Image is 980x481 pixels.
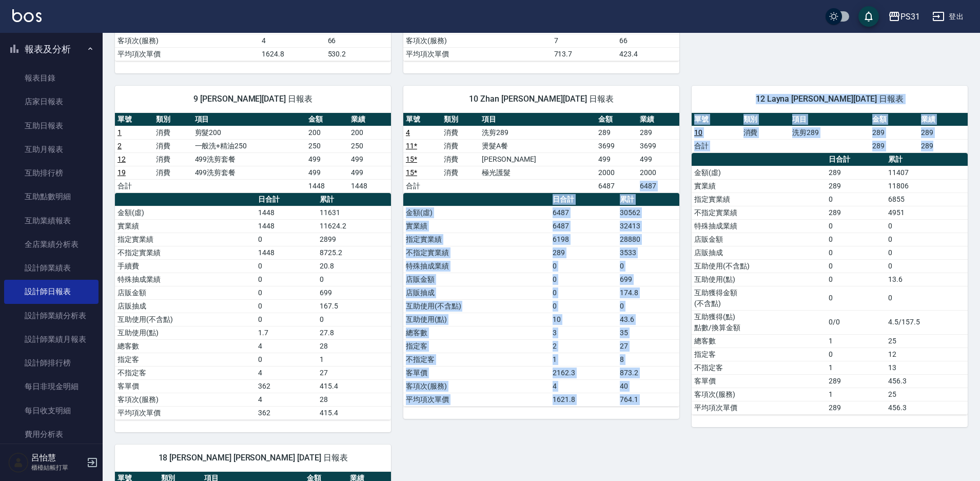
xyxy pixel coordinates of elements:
td: 200 [306,126,348,139]
td: 2162.3 [550,366,617,379]
td: 消費 [441,166,479,179]
td: 互助獲得(點) 點數/換算金額 [692,310,826,334]
th: 類別 [741,113,790,126]
th: 項目 [479,113,596,126]
th: 業績 [348,113,391,126]
td: 金額(虛) [692,166,826,179]
td: 客項次(服務) [403,379,550,393]
span: 10 Zhan [PERSON_NAME][DATE] 日報表 [416,94,667,104]
td: 消費 [741,126,790,139]
button: PS31 [884,6,924,27]
td: 不指定客 [115,366,256,379]
td: 11624.2 [317,219,391,233]
td: 499 [306,152,348,166]
td: 平均項次單價 [115,47,259,61]
td: 699 [617,273,679,286]
td: [PERSON_NAME] [479,152,596,166]
td: 消費 [153,126,192,139]
td: 0 [826,193,886,206]
td: 289 [870,139,919,152]
th: 金額 [596,113,638,126]
a: 費用分析表 [4,422,99,446]
button: 登出 [928,7,968,26]
td: 不指定實業績 [403,246,550,259]
td: 0 [256,299,318,313]
td: 總客數 [115,339,256,353]
td: 1448 [256,219,318,233]
td: 0 [550,259,617,273]
button: save [858,6,879,27]
td: 456.3 [886,401,968,414]
td: 實業績 [115,219,256,233]
td: 指定客 [692,348,826,361]
td: 32413 [617,219,679,233]
td: 1624.8 [259,47,325,61]
td: 1.7 [256,326,318,339]
td: 0 [826,273,886,286]
a: 設計師排行榜 [4,351,99,375]
td: 2899 [317,233,391,246]
td: 11407 [886,166,968,179]
a: 報表目錄 [4,66,99,90]
td: 0 [256,233,318,246]
td: 0 [886,286,968,310]
td: 3699 [596,139,638,152]
th: 單號 [403,113,441,126]
td: 250 [306,139,348,152]
td: 289 [826,374,886,388]
td: 0 [550,299,617,313]
td: 28 [317,393,391,406]
td: 0 [256,353,318,366]
table: a dense table [115,113,391,193]
td: 289 [826,401,886,414]
td: 客單價 [115,379,256,393]
td: 200 [348,126,391,139]
td: 362 [256,406,318,419]
td: 11806 [886,179,968,193]
td: 實業績 [692,179,826,193]
td: 互助使用(點) [403,313,550,326]
td: 43.6 [617,313,679,326]
td: 167.5 [317,299,391,313]
td: 實業績 [403,219,550,233]
td: 713.7 [552,47,617,61]
td: 合計 [692,139,741,152]
td: 415.4 [317,406,391,419]
p: 櫃檯結帳打單 [31,463,84,472]
span: 18 [PERSON_NAME] [PERSON_NAME] [DATE] 日報表 [127,453,379,463]
td: 0 [256,259,318,273]
td: 0 [886,219,968,233]
a: 互助月報表 [4,138,99,161]
a: 19 [117,168,126,177]
td: 消費 [441,139,479,152]
a: 12 [117,155,126,163]
td: 28 [317,339,391,353]
td: 873.2 [617,366,679,379]
td: 1448 [256,206,318,219]
td: 1448 [348,179,391,193]
a: 互助排行榜 [4,161,99,185]
td: 4 [256,339,318,353]
td: 互助獲得金額 (不含點) [692,286,826,310]
td: 11631 [317,206,391,219]
td: 不指定客 [403,353,550,366]
td: 平均項次單價 [403,393,550,406]
td: 66 [617,34,679,47]
td: 客項次(服務) [403,34,552,47]
th: 日合計 [826,153,886,166]
table: a dense table [692,153,968,415]
td: 1 [826,334,886,348]
a: 設計師日報表 [4,280,99,303]
td: 客單價 [403,366,550,379]
a: 互助點數明細 [4,185,99,208]
td: 3533 [617,246,679,259]
td: 289 [637,126,679,139]
td: 消費 [153,152,192,166]
th: 類別 [153,113,192,126]
td: 消費 [153,139,192,152]
td: 3 [550,326,617,339]
th: 項目 [790,113,870,126]
td: 店販抽成 [692,246,826,259]
td: 合計 [403,179,441,193]
td: 1 [317,353,391,366]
